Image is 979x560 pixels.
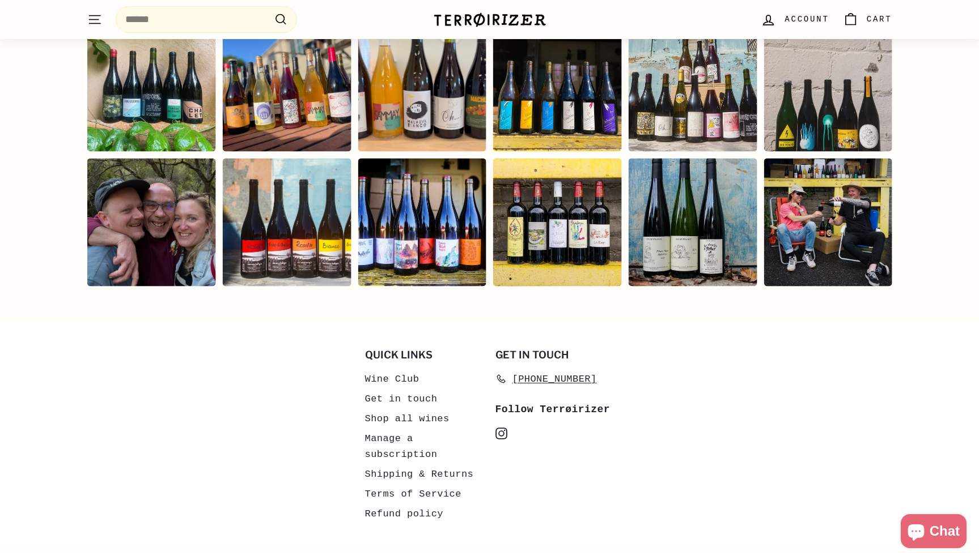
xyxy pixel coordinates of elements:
div: Instagram post opens in a popup [358,158,486,287]
a: Manage a subscription [365,429,484,464]
div: Instagram post opens in a popup [358,23,486,152]
div: Instagram post opens in a popup [493,158,621,287]
div: Instagram post opens in a popup [87,23,215,152]
div: Instagram post opens in a popup [628,158,757,287]
span: [PHONE_NUMBER] [512,371,597,387]
div: Instagram post opens in a popup [87,158,215,287]
a: Refund policy [365,504,443,524]
a: Terms of Service [365,484,461,504]
div: Follow Terrøirizer [495,401,614,418]
div: Instagram post opens in a popup [764,23,892,152]
span: Account [785,13,829,25]
span: Cart [867,13,892,25]
div: Instagram post opens in a popup [493,23,621,152]
div: Instagram post opens in a popup [628,23,757,152]
a: Account [754,3,836,36]
div: Instagram post opens in a popup [222,23,351,152]
inbox-online-store-chat: Shopify online store chat [897,514,970,551]
a: Shipping & Returns [365,464,474,484]
h2: Get in touch [495,349,614,361]
div: Instagram post opens in a popup [222,158,351,287]
a: Shop all wines [365,409,450,429]
h2: Quick links [365,349,484,361]
div: Instagram post opens in a popup [764,158,892,287]
a: Get in touch [365,389,438,409]
a: Wine Club [365,369,419,389]
a: [PHONE_NUMBER] [495,369,597,389]
a: Cart [836,3,899,36]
